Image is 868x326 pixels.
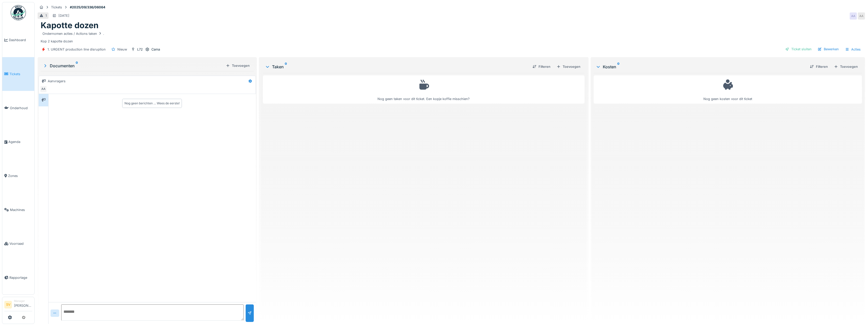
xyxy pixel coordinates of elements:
div: Cama [151,47,160,52]
div: Filteren [808,63,830,70]
div: 1 [45,13,47,18]
div: Kosten [596,64,806,70]
a: SV Manager[PERSON_NAME] [4,299,32,311]
div: AA [40,86,47,93]
div: Toevoegen [224,62,252,69]
div: Tickets [51,5,62,10]
div: Nog geen berichten … Wees de eerste! [124,101,180,106]
div: Ticket sluiten [783,46,814,53]
span: Onderhoud [10,106,32,110]
span: Zones [8,173,32,178]
div: Manager [14,299,32,303]
strong: #2025/09/336/06064 [68,5,107,10]
a: Rapportage [2,261,34,295]
div: Filteren [530,63,553,70]
h1: Kapotte dozen [41,21,99,30]
div: Kop 2 kapotte dozen [41,30,862,44]
div: Bewerken [816,46,841,53]
sup: 0 [76,63,78,69]
span: Agenda [8,139,32,144]
div: AA [850,12,857,20]
span: Voorraad [9,241,32,246]
a: Voorraad [2,227,34,261]
span: Dashboard [9,38,32,42]
li: [PERSON_NAME] [14,299,32,310]
div: 1. URGENT production line disruption [48,47,106,52]
div: [DATE] [58,13,69,18]
div: Nieuw [117,47,127,52]
sup: 0 [617,64,620,70]
span: Tickets [9,72,32,76]
div: Documenten [43,63,224,69]
sup: 0 [285,64,287,70]
div: Taken [265,64,528,70]
div: Toevoegen [555,63,582,70]
a: Agenda [2,125,34,159]
img: Badge_color-CXgf-gQk.svg [11,5,26,20]
span: Rapportage [9,275,32,280]
a: Zones [2,159,34,193]
div: Nog geen taken voor dit ticket. Een kopje koffie misschien? [266,78,581,101]
div: AA [858,12,865,20]
li: SV [4,301,12,308]
a: Tickets [2,57,34,91]
div: Ondernomen acties / Actions taken . [42,31,104,36]
a: Machines [2,193,34,227]
div: Nog geen kosten voor dit ticket [597,78,859,101]
div: L72 [137,47,143,52]
div: Toevoegen [832,63,860,70]
div: Acties [843,46,863,53]
a: Onderhoud [2,91,34,125]
div: Aanvragers [48,79,66,84]
a: Dashboard [2,23,34,57]
span: Machines [10,207,32,212]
